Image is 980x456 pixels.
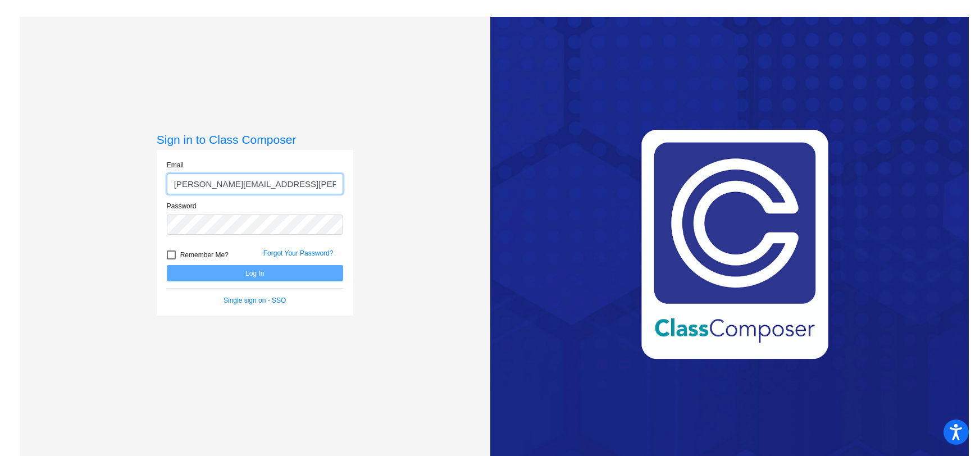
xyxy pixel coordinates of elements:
[263,249,334,257] a: Forgot Your Password?
[224,297,286,304] a: Single sign on - SSO
[157,133,353,147] h3: Sign in to Class Composer
[167,201,197,211] label: Password
[180,248,229,262] span: Remember Me?
[167,265,343,281] button: Log In
[167,160,184,170] label: Email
